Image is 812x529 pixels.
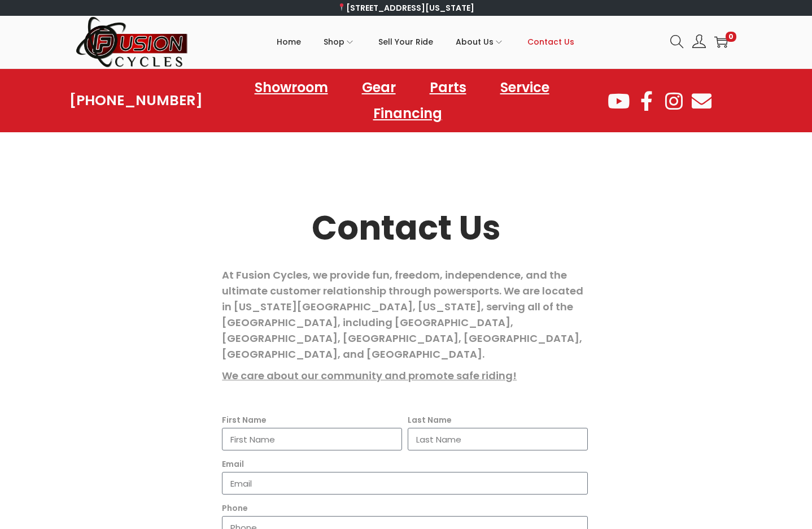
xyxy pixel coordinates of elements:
span: Contact Us [527,28,574,56]
h2: Contact Us [95,211,717,245]
label: Phone [222,500,248,516]
a: Gear [351,75,407,101]
a: Home [277,16,301,67]
img: 📍 [338,3,346,11]
span: Home [277,28,301,56]
a: [PHONE_NUMBER] [69,93,203,109]
a: About Us [456,16,505,67]
span: We care about our community and promote safe riding! [222,368,517,383]
span: About Us [456,28,494,56]
input: First Name [222,428,402,450]
a: Shop [324,16,356,67]
input: Email [222,472,588,495]
label: Email [222,456,244,472]
a: Service [489,75,561,101]
input: Last Name [408,428,588,450]
span: Sell Your Ride [378,28,433,56]
span: Shop [324,28,344,56]
label: First Name [222,412,267,428]
nav: Primary navigation [189,16,662,67]
a: Contact Us [527,16,574,67]
a: Financing [362,101,453,127]
a: [STREET_ADDRESS][US_STATE] [338,2,475,14]
img: Woostify retina logo [76,16,189,68]
p: At Fusion Cycles, we provide fun, freedom, independence, and the ultimate customer relationship t... [222,267,588,362]
a: Sell Your Ride [378,16,433,67]
a: 0 [714,35,728,49]
a: Parts [418,75,478,101]
a: Showroom [243,75,339,101]
label: Last Name [408,412,452,428]
nav: Menu [203,75,606,127]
